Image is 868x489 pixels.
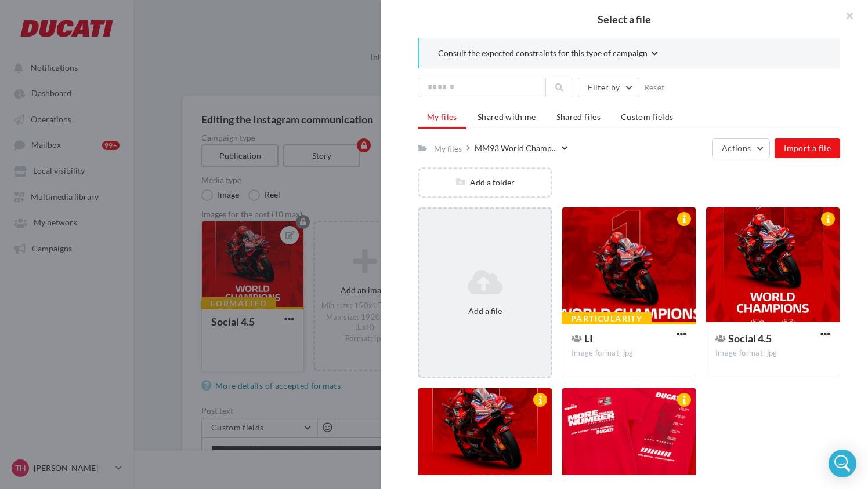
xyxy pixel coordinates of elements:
[775,138,840,158] button: Import a file
[438,48,648,59] span: Consult the expected constraints for this type of campaign
[427,112,457,122] span: My files
[424,305,546,316] div: Add a file
[621,112,674,122] span: Custom fields
[562,312,652,325] div: Particularity
[722,143,751,153] span: Actions
[712,138,770,158] button: Actions
[434,143,462,154] div: My files
[475,143,557,154] span: MM93 World Champ...
[572,348,686,359] div: Image format: jpg
[728,332,772,345] span: Social 4.5
[556,112,601,122] span: Shared files
[829,450,856,477] div: Open Intercom Messenger
[715,348,830,359] div: Image format: jpg
[478,112,536,122] span: Shared with me
[784,143,831,153] span: Import a file
[584,332,593,345] span: LI
[419,177,551,188] div: Add a folder
[578,78,639,97] button: Filter by
[438,48,658,61] button: Consult the expected constraints for this type of campaign
[639,81,670,94] button: Reset
[399,14,849,24] h2: Select a file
